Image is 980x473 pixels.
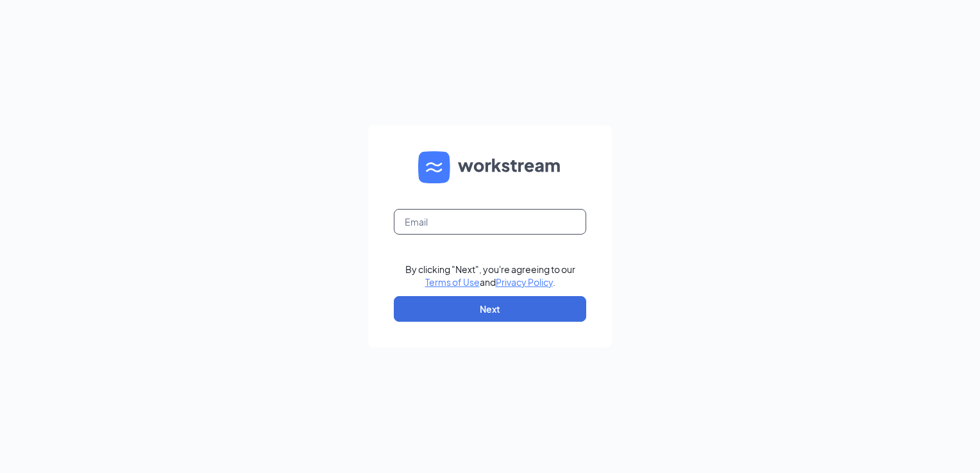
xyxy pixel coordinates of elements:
img: WS logo and Workstream text [418,151,562,183]
button: Next [394,296,586,322]
input: Email [394,209,586,235]
div: By clicking "Next", you're agreeing to our and . [405,263,575,288]
a: Terms of Use [425,276,480,288]
a: Privacy Policy [496,276,553,288]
